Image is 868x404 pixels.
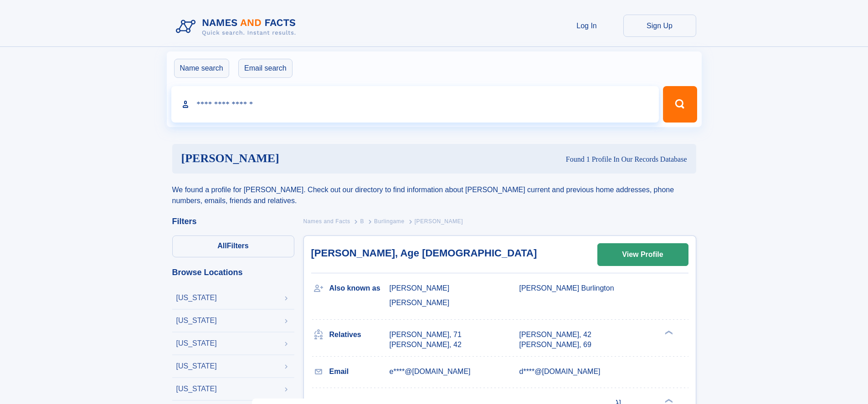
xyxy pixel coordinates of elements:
[415,218,463,225] span: [PERSON_NAME]
[172,15,303,39] img: Logo Names and Facts
[172,217,294,225] div: Filters
[390,284,450,292] span: [PERSON_NAME]
[329,327,390,343] h3: Relatives
[519,284,614,292] span: [PERSON_NAME] Burlington
[181,153,423,164] h1: [PERSON_NAME]
[622,244,663,265] div: View Profile
[374,215,405,227] a: Burlingame
[519,330,591,340] a: [PERSON_NAME], 42
[360,215,364,227] a: B
[390,340,462,350] a: [PERSON_NAME], 42
[663,329,673,335] div: ❯
[172,235,294,257] label: Filters
[329,364,390,379] h3: Email
[176,363,217,370] div: [US_STATE]
[176,317,217,324] div: [US_STATE]
[238,59,292,78] label: Email search
[390,330,462,340] a: [PERSON_NAME], 71
[176,385,217,393] div: [US_STATE]
[623,15,696,37] a: Sign Up
[176,294,217,302] div: [US_STATE]
[329,281,390,296] h3: Also known as
[390,299,450,307] span: [PERSON_NAME]
[174,59,229,78] label: Name search
[172,174,696,206] div: We found a profile for [PERSON_NAME]. Check out our directory to find information about [PERSON_N...
[303,215,350,227] a: Names and Facts
[176,340,217,347] div: [US_STATE]
[550,15,623,37] a: Log In
[374,218,405,225] span: Burlingame
[663,398,673,404] div: ❯
[311,247,537,259] a: [PERSON_NAME], Age [DEMOGRAPHIC_DATA]
[519,340,591,350] a: [PERSON_NAME], 69
[171,86,659,123] input: search input
[172,268,294,276] div: Browse Locations
[217,242,226,250] span: All
[598,244,688,266] a: View Profile
[360,218,364,225] span: B
[422,154,687,164] div: Found 1 Profile In Our Records Database
[663,86,697,123] button: Search Button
